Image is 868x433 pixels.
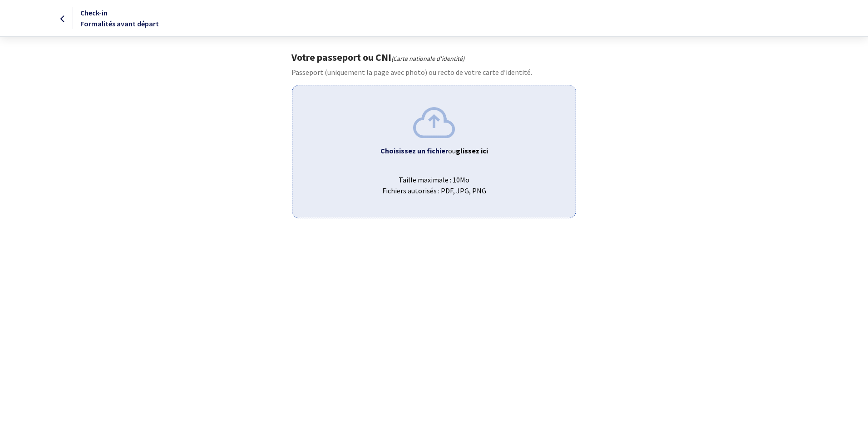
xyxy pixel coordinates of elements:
[291,67,576,78] p: Passeport (uniquement la page avec photo) ou recto de votre carte d’identité.
[413,107,455,138] img: upload.png
[291,51,576,63] h1: Votre passeport ou CNI
[80,8,159,28] span: Check-in Formalités avant départ
[300,167,568,196] span: Taille maximale : 10Mo Fichiers autorisés : PDF, JPG, PNG
[448,146,488,155] span: ou
[380,146,448,155] b: Choisissez un fichier
[456,146,488,155] b: glissez ici
[391,54,464,63] i: (Carte nationale d'identité)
